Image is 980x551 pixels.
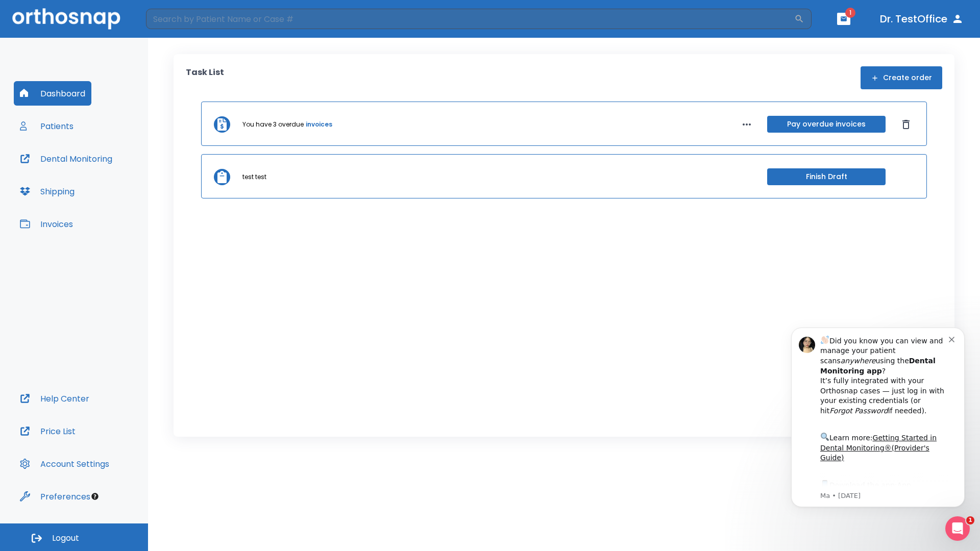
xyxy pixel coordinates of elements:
[44,166,173,218] div: Download the app: | ​ Let us know if you need help getting started!
[14,212,79,236] button: Invoices
[44,169,135,187] a: App Store
[14,81,91,106] button: Dashboard
[90,492,100,501] div: Tooltip anchor
[52,533,79,544] span: Logout
[173,22,181,30] button: Dismiss notification
[14,386,95,411] button: Help Center
[146,9,794,29] input: Search by Patient Name or Case #
[14,179,81,204] button: Shipping
[12,8,120,29] img: Orthosnap
[861,66,942,89] button: Create order
[242,172,266,182] p: test test
[44,179,173,188] p: Message from Ma, sent 1w ago
[767,168,886,185] button: Finish Draft
[242,120,304,129] p: You have 3 overdue
[14,114,80,138] button: Patients
[776,312,980,523] iframe: Intercom notifications message
[14,146,118,171] button: Dental Monitoring
[876,10,968,28] button: Dr. TestOffice
[14,484,96,509] button: Preferences
[845,8,855,18] span: 1
[898,116,914,133] button: Dismiss
[186,66,224,89] p: Task List
[14,452,115,476] button: Account Settings
[306,120,332,129] a: invoices
[767,116,886,133] button: Pay overdue invoices
[14,419,82,443] button: Price List
[945,516,970,541] iframe: Intercom live chat
[966,516,974,524] span: 1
